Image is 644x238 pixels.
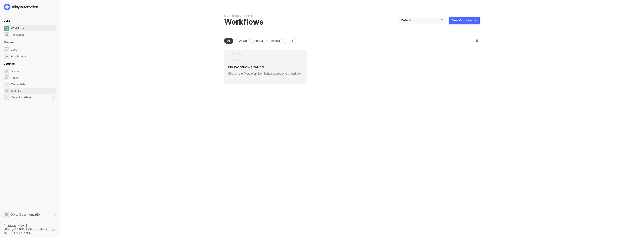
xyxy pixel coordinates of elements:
span: security [4,89,9,93]
span: Monitor [4,40,14,44]
span: Team [11,75,55,81]
span: Settings [4,62,15,65]
div: Manual [267,38,283,44]
div: [PERSON_NAME] [4,224,48,228]
div: App Actions [11,54,26,58]
span: settings [4,69,9,74]
span: logout [52,228,55,231]
span: icon-logs [4,47,9,52]
span: Logs [11,47,55,53]
div: No workflows found [228,61,303,70]
span: marketplace [4,32,9,37]
span: credentials [4,82,9,87]
div: [EMAIL_ADDRESS][DOMAIN_NAME] • MCP - [PERSON_NAME] [4,228,48,234]
span: settings [4,95,9,100]
span: dashboard [4,26,9,31]
span: Default [401,17,443,24]
div: Error [284,38,296,44]
div: All [224,38,233,44]
img: logo [4,4,38,10]
div: Click on the ”New Workflow” button to create your workflow. [228,70,303,76]
span: Workflows [11,25,55,31]
span: Build [4,19,10,22]
a: logo [4,4,56,10]
span: Account [11,68,55,74]
div: MCP - [PERSON_NAME] [224,14,253,18]
span: document-arrow [53,212,57,217]
span: Credentials [11,82,55,87]
div: 0 [52,96,55,99]
div: New Workflow [452,18,472,22]
span: Templates [11,32,55,38]
div: Inactive [251,38,267,44]
span: Go to Documentation [11,213,41,217]
button: New Workflow [449,17,480,24]
span: Recently Deleted [11,96,32,99]
span: icon-app-actions [4,54,9,59]
div: Workflows [224,18,276,26]
span: documentation [4,212,9,217]
span: team [4,75,9,80]
div: Active [236,38,250,44]
a: Knowledge Base [4,212,56,217]
span: Security [11,88,55,94]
